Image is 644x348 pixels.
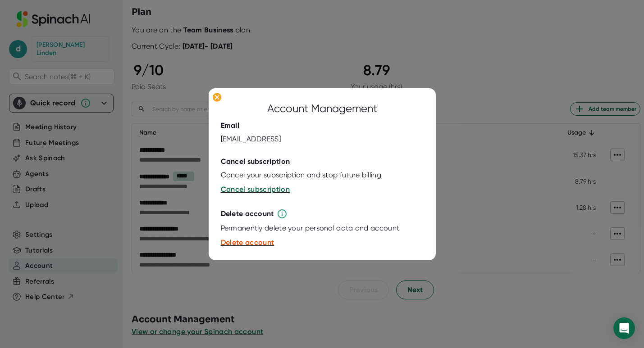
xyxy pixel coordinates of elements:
div: Account Management [267,100,377,117]
div: Permanently delete your personal data and account [221,224,400,233]
span: Cancel subscription [221,185,290,194]
button: Cancel subscription [221,184,290,195]
button: Delete account [221,237,274,248]
div: Cancel your subscription and stop future billing [221,171,381,180]
div: Cancel subscription [221,157,290,166]
div: Open Intercom Messenger [613,317,635,339]
div: Email [221,121,240,130]
div: Delete account [221,209,274,218]
span: Delete account [221,238,274,247]
div: [EMAIL_ADDRESS] [221,135,281,144]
